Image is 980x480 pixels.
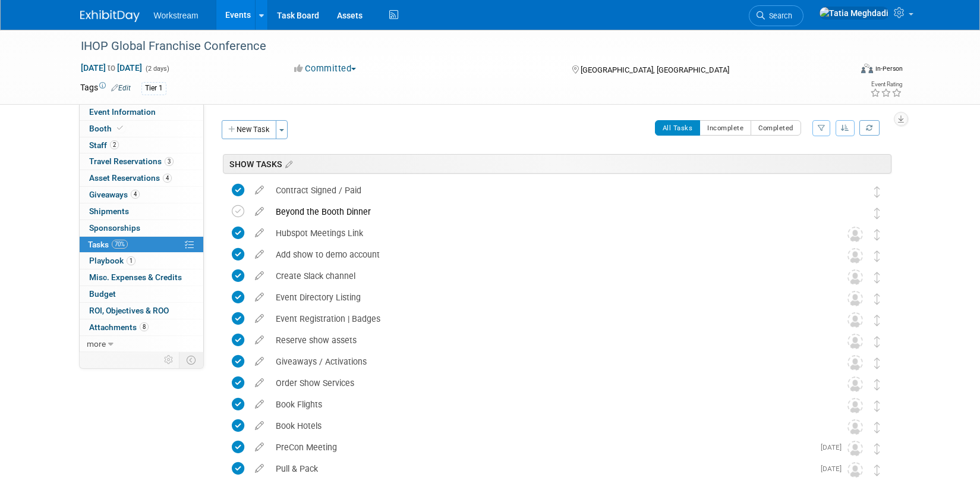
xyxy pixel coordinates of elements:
span: Misc. Expenses & Credits [89,272,182,282]
a: edit [249,185,270,196]
a: edit [249,206,270,217]
div: Order Show Services [270,373,824,393]
a: more [80,336,203,352]
a: Booth [80,121,203,137]
span: to [106,63,117,73]
span: Asset Reservations [89,173,172,183]
span: (2 days) [144,65,169,73]
span: Playbook [89,256,136,265]
a: edit [249,249,270,260]
a: edit [249,421,270,431]
a: edit [249,271,270,281]
span: 8 [140,322,149,331]
button: Completed [751,120,801,136]
div: Book Flights [270,394,824,415]
img: Keira Wiele [847,205,865,247]
img: Unassigned [847,312,863,328]
img: Unassigned [847,462,863,478]
span: [DATE] [821,443,847,451]
img: Tatia Meghdadi [847,184,865,236]
td: Toggle Event Tabs [179,352,203,368]
a: Edit sections [282,158,292,170]
i: Move task [874,250,880,262]
img: Format-Inperson.png [861,64,873,73]
span: Tasks [88,240,128,249]
td: Tags [80,81,131,95]
span: 4 [131,190,140,199]
i: Move task [874,443,880,454]
div: PreCon Meeting [270,437,814,457]
a: Attachments8 [80,319,203,335]
a: Shipments [80,203,203,219]
i: Move task [874,379,880,390]
a: Sponsorships [80,220,203,236]
img: Unassigned [847,377,863,392]
span: Travel Reservations [89,156,174,166]
i: Move task [874,357,880,369]
div: SHOW TASKS [223,154,891,174]
div: Add show to demo account [270,244,824,265]
img: Unassigned [847,227,863,242]
img: Unassigned [847,355,863,371]
span: 4 [163,174,172,183]
span: Attachments [89,322,149,332]
a: Misc. Expenses & Credits [80,269,203,286]
span: Booth [89,124,125,133]
img: Unassigned [847,398,863,413]
a: Event Information [80,104,203,120]
i: Move task [874,229,880,240]
div: Beyond the Booth Dinner [270,202,824,222]
span: [DATE] [821,465,847,473]
a: Staff2 [80,137,203,153]
span: more [87,339,106,349]
div: Contract Signed / Paid [270,180,824,200]
td: Personalize Event Tab Strip [159,352,179,368]
a: Asset Reservations4 [80,170,203,186]
img: Unassigned [847,419,863,435]
i: Move task [874,272,880,283]
div: Reserve show assets [270,330,824,350]
img: Unassigned [847,441,863,456]
a: Giveaways4 [80,187,203,203]
div: Tier 1 [141,82,166,95]
div: Book Hotels [270,416,824,436]
a: edit [249,228,270,239]
button: Incomplete [699,120,751,136]
i: Move task [874,186,880,197]
div: In-Person [875,64,903,73]
img: Unassigned [847,248,863,263]
i: Move task [874,465,880,476]
img: Unassigned [847,334,863,349]
div: Giveaways / Activations [270,352,824,372]
span: Staff [89,140,119,150]
a: Refresh [859,120,880,136]
span: Budget [89,289,116,299]
a: edit [249,313,270,324]
a: Search [749,5,803,26]
div: Pull & Pack [270,459,814,479]
i: Move task [874,400,880,412]
span: [GEOGRAPHIC_DATA], [GEOGRAPHIC_DATA] [581,65,729,74]
button: Committed [290,62,361,75]
a: edit [249,399,270,410]
a: edit [249,442,270,453]
button: New Task [222,120,276,139]
div: Hubspot Meetings Link [270,223,824,243]
span: 2 [110,140,119,149]
a: edit [249,292,270,303]
span: Sponsorships [89,223,140,233]
img: ExhibitDay [80,10,140,22]
div: Event Format [781,62,903,80]
a: Tasks70% [80,237,203,253]
span: ROI, Objectives & ROO [89,306,169,315]
div: IHOP Global Franchise Conference [77,36,833,57]
a: edit [249,335,270,346]
span: 1 [127,256,136,265]
div: Event Registration | Badges [270,309,824,329]
a: edit [249,356,270,367]
div: Create Slack channel [270,266,824,286]
div: Event Directory Listing [270,287,824,308]
a: ROI, Objectives & ROO [80,303,203,319]
a: edit [249,463,270,474]
i: Move task [874,336,880,347]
